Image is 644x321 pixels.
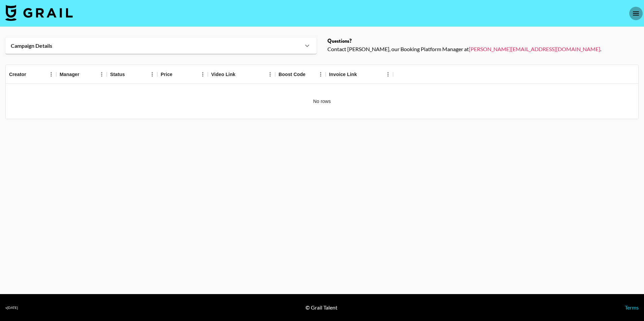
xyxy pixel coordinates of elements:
[327,46,639,52] div: Contact [PERSON_NAME], our Booking Platform Manager at .
[60,65,79,84] div: Manager
[610,287,636,313] iframe: Drift Widget Chat Controller
[198,69,208,79] button: Menu
[326,65,393,84] div: Invoice Link
[97,69,107,79] button: Menu
[5,306,18,310] div: v [DATE]
[211,65,235,84] div: Video Link
[305,304,337,311] div: © Grail Talent
[316,69,326,79] button: Menu
[6,84,638,119] div: No rows
[305,70,315,79] button: Sort
[6,65,56,84] div: Creator
[279,65,305,84] div: Boost Code
[5,5,73,21] img: Grail Talent
[469,46,600,52] a: [PERSON_NAME][EMAIL_ADDRESS][DOMAIN_NAME]
[327,38,639,44] div: Questions?
[275,65,326,84] div: Boost Code
[5,38,317,54] div: Campaign Details
[208,65,275,84] div: Video Link
[235,70,245,79] button: Sort
[383,69,393,79] button: Menu
[357,70,366,79] button: Sort
[56,65,107,84] div: Manager
[110,65,125,84] div: Status
[79,70,89,79] button: Sort
[265,69,275,79] button: Menu
[26,70,36,79] button: Sort
[11,42,52,49] strong: Campaign Details
[329,65,357,84] div: Invoice Link
[157,65,208,84] div: Price
[172,70,182,79] button: Sort
[147,69,157,79] button: Menu
[9,65,26,84] div: Creator
[629,7,643,20] button: open drawer
[125,70,134,79] button: Sort
[161,65,172,84] div: Price
[46,69,56,79] button: Menu
[107,65,157,84] div: Status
